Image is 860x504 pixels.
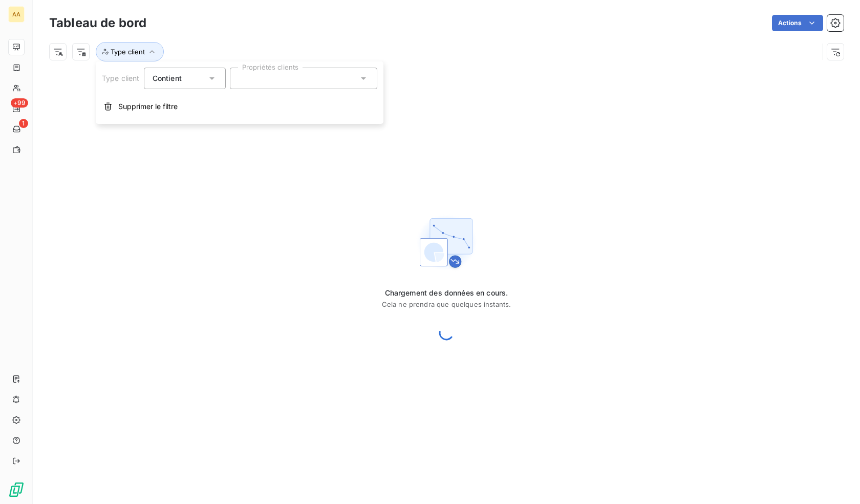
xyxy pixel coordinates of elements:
div: AA [8,6,25,23]
img: Logo LeanPay [8,481,25,498]
span: 1 [19,119,28,128]
button: Actions [772,15,823,31]
button: Type client [96,42,164,61]
span: Type client [111,48,145,56]
span: +99 [11,98,28,108]
input: Propriétés clients [239,74,247,83]
span: Contient [153,74,182,82]
h3: Tableau de bord [49,14,146,32]
iframe: Intercom live chat [825,469,850,494]
span: Supprimer le filtre [118,101,178,112]
span: Cela ne prendra que quelques instants. [382,300,511,308]
span: Type client [102,74,140,82]
img: First time [414,210,479,276]
span: Chargement des données en cours. [382,288,511,298]
button: Supprimer le filtre [96,95,383,118]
